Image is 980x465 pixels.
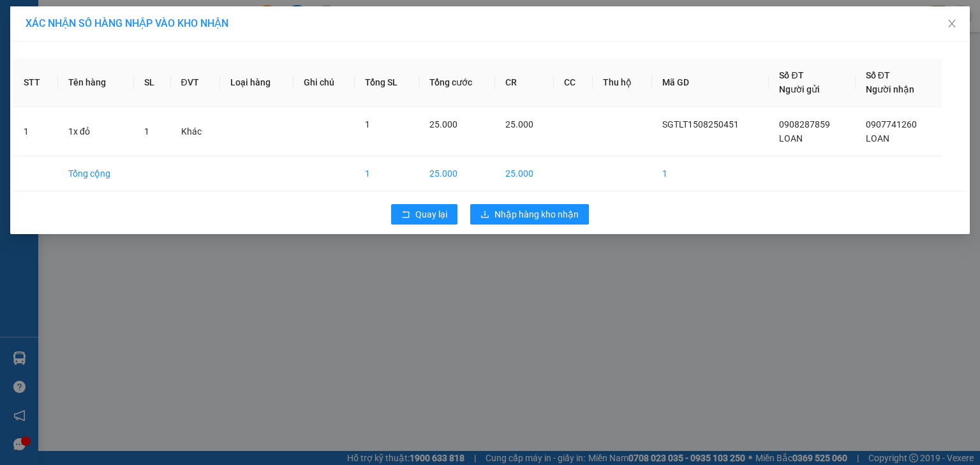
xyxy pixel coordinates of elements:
[779,70,803,80] span: Số ĐT
[134,58,171,107] th: SL
[494,207,579,221] span: Nhập hàng kho nhận
[662,119,739,129] span: SGTLT1508250451
[13,107,58,156] td: 1
[866,84,914,94] span: Người nhận
[866,119,917,129] span: 0907741260
[419,58,496,107] th: Tổng cước
[58,58,133,107] th: Tên hàng
[779,119,830,129] span: 0908287859
[470,204,589,225] button: downloadNhập hàng kho nhận
[505,119,533,129] span: 25.000
[593,58,652,107] th: Thu hộ
[13,58,58,107] th: STT
[220,58,293,107] th: Loại hàng
[779,133,803,144] span: LOAN
[652,58,769,107] th: Mã GD
[401,210,410,220] span: rollback
[355,58,419,107] th: Tổng SL
[26,17,228,29] span: XÁC NHẬN SỐ HÀNG NHẬP VÀO KHO NHẬN
[947,18,957,29] span: close
[355,156,419,191] td: 1
[365,119,370,129] span: 1
[391,204,457,225] button: rollbackQuay lại
[429,119,457,129] span: 25.000
[934,6,970,42] button: Close
[419,156,496,191] td: 25.000
[866,133,889,144] span: LOAN
[652,156,769,191] td: 1
[779,84,820,94] span: Người gửi
[415,207,447,221] span: Quay lại
[144,126,149,137] span: 1
[58,156,133,191] td: Tổng cộng
[293,58,355,107] th: Ghi chú
[554,58,592,107] th: CC
[171,58,220,107] th: ĐVT
[495,156,554,191] td: 25.000
[58,107,133,156] td: 1x đỏ
[866,70,890,80] span: Số ĐT
[171,107,220,156] td: Khác
[495,58,554,107] th: CR
[480,210,489,220] span: download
